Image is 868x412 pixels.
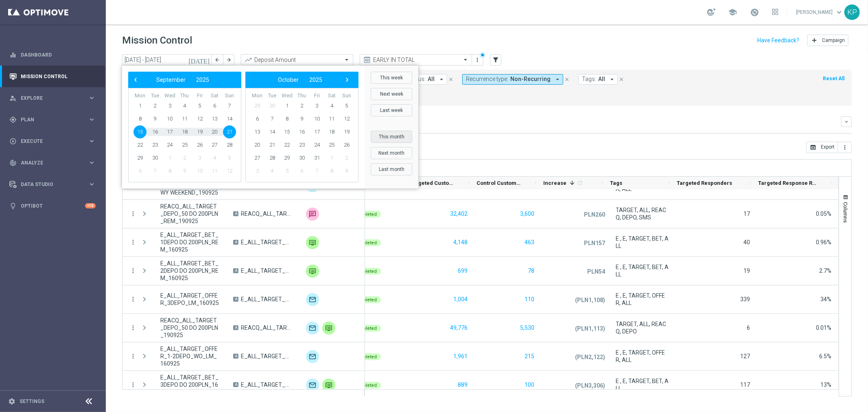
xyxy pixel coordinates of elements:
span: 12 [223,164,236,178]
ng-select: Deposit Amount [241,54,353,66]
span: keyboard_arrow_down [835,8,844,17]
button: 1,961 [453,351,468,362]
span: A [233,268,238,273]
a: Dashboard [21,44,96,66]
i: lightbulb [9,202,17,210]
span: 2 [178,151,191,164]
i: arrow_drop_down [608,76,616,83]
th: weekday [295,92,310,99]
span: 23 [295,138,308,151]
button: more_vert [474,55,482,65]
div: lightbulb Optibot +10 [9,203,96,209]
i: close [619,77,624,82]
button: arrow_back [212,54,223,66]
span: 13 [208,112,221,125]
span: 16 [295,125,308,138]
button: more_vert [129,296,137,303]
button: This month [371,131,412,143]
button: [DATE] [187,54,212,66]
i: refresh [577,180,583,186]
img: SMS [306,208,319,221]
input: Have Feedback? [757,37,799,43]
span: Calculate column [575,178,583,187]
span: 5 [223,151,236,164]
span: 4 [208,151,221,164]
span: 30 [295,151,308,164]
button: 3,600 [519,209,535,219]
button: 5,530 [519,323,535,333]
i: more_vert [129,324,137,331]
span: 25 [325,138,338,151]
div: Press SPACE to select this row. [208,285,838,314]
span: Tags: [582,76,596,83]
div: Press SPACE to select this row. [122,342,365,371]
button: more_vert [129,267,137,274]
img: Private message [306,265,319,278]
button: 889 [457,380,468,390]
span: 40 [743,239,750,245]
bs-daterangepicker-container: calendar [122,66,418,188]
th: weekday [265,92,280,99]
span: 4 [266,164,279,178]
button: equalizer Dashboard [9,52,96,58]
i: filter_alt [492,56,499,64]
a: Mission Control [21,66,96,87]
button: close [563,75,571,84]
div: Press SPACE to select this row. [208,257,838,285]
span: 15 [133,125,146,138]
span: 26 [340,138,353,151]
span: Data Studio [21,182,88,187]
span: 2025 [196,77,209,83]
a: Settings [20,399,44,404]
button: 32,402 [449,209,468,219]
ng-select: EARLY IN TOTAL [360,54,472,66]
button: Mission Control [9,73,96,80]
span: 30 [149,151,162,164]
i: close [448,77,454,82]
div: Press SPACE to select this row. [122,285,365,314]
th: weekday [309,92,324,99]
button: 110 [524,294,535,305]
span: 12 [340,112,353,125]
i: more_vert [129,381,137,388]
button: 215 [524,351,535,362]
span: All [428,76,435,83]
button: Data Studio keyboard_arrow_right [9,181,96,188]
span: Non-Recurring [510,76,551,83]
button: gps_fixed Plan keyboard_arrow_right [9,116,96,123]
div: Press SPACE to select this row. [122,228,365,257]
span: 29 [251,99,264,112]
p: PLN157 [584,239,605,247]
span: Targeted Responders [677,180,732,186]
img: Private message [322,322,335,335]
i: more_vert [842,144,848,151]
span: 20 [251,138,264,151]
i: preview [363,56,371,64]
span: 28 [223,138,236,151]
div: Press SPACE to select this row. [208,342,838,371]
p: PLN260 [584,211,605,218]
span: 18 [178,125,191,138]
span: Completed [353,212,377,217]
button: This week [371,72,412,84]
span: 7 [310,164,324,178]
i: person_search [9,94,17,102]
button: 463 [524,237,535,248]
th: weekday [339,92,354,99]
span: A [233,297,238,302]
i: trending_up [244,56,252,64]
span: 7 [266,112,279,125]
span: Execute [21,139,88,144]
th: weekday [162,92,177,99]
span: September [156,77,186,83]
span: 31 [310,151,324,164]
span: 19 [340,125,353,138]
span: Targeted Customers [410,180,455,186]
i: keyboard_arrow_right [88,159,96,167]
span: 9 [340,164,353,178]
span: Recurrence type: [466,76,508,83]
